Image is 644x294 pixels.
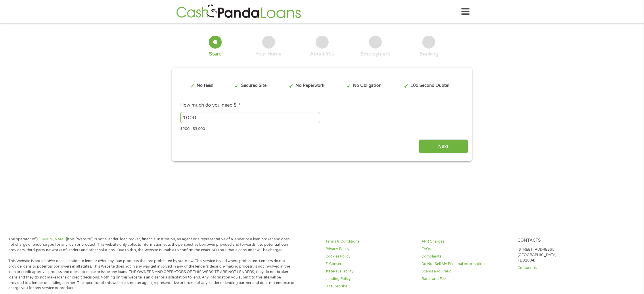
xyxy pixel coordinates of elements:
[361,51,390,57] div: Employment
[421,276,510,282] a: Rates and Fees
[8,258,296,291] p: This Website is not an offer or solicitation to lend or offer any loan products that are prohibit...
[421,261,510,267] a: Do Not Sell My Personal Information
[256,51,281,57] div: Your Home
[421,254,510,259] a: Complaints
[353,82,383,89] p: No Obligation!
[419,139,468,153] input: Next
[325,269,414,274] a: state-availability
[517,238,606,243] h4: Contacts
[8,237,296,253] p: The operator of (this “Website”) is not a lender, loan broker, financial institution, an agent or...
[325,261,414,267] a: E-Consent
[325,276,414,282] a: Lending Policy
[209,51,221,57] div: Start
[421,246,510,252] a: FAQs
[36,237,67,241] a: [DOMAIN_NAME]
[296,82,325,89] p: No Paperwork!
[421,239,510,244] a: APR Charges
[241,82,268,89] p: Secured Site!
[197,82,213,89] p: No fees!
[175,3,303,20] img: GetLoanNow Logo
[421,269,510,274] a: Scams and Fraud
[325,254,414,259] a: Cookies Policy
[180,124,464,132] div: $200 - $3,000
[517,265,606,271] a: Contact Us
[180,102,241,108] label: How much do you need $
[325,246,414,252] a: Privacy Policy
[411,82,449,89] p: 100 Second Quote!
[310,51,334,57] div: About You
[419,51,438,57] div: Banking
[325,239,414,244] a: Terms & Conditions
[325,284,414,289] a: Unsubscribe
[517,247,606,263] p: [STREET_ADDRESS], [GEOGRAPHIC_DATA], FL 32804.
